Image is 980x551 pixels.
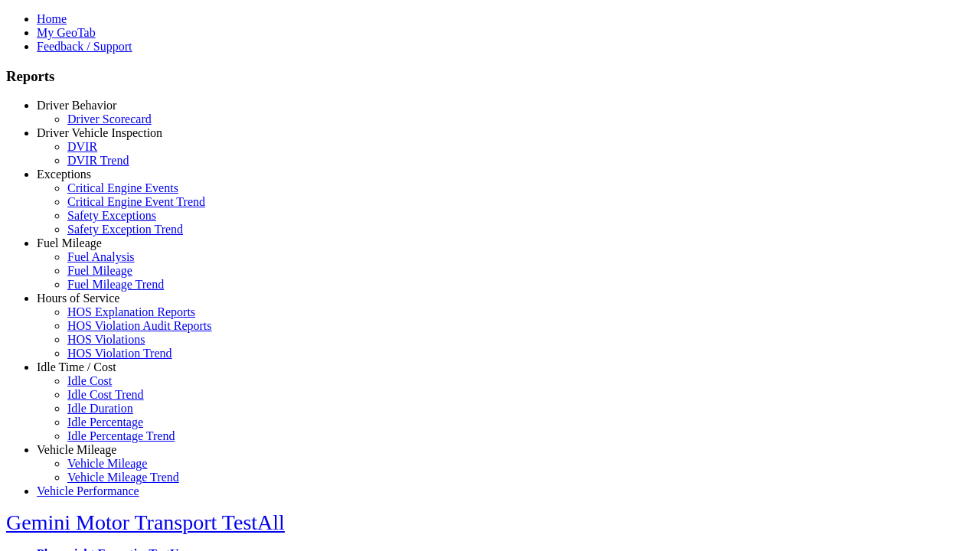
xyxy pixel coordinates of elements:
[37,26,96,39] a: My GeoTab
[37,236,102,249] a: Fuel Mileage
[67,374,112,387] a: Idle Cost
[67,264,132,277] a: Fuel Mileage
[67,388,144,401] a: Idle Cost Trend
[67,347,172,360] a: HOS Violation Trend
[67,305,195,318] a: HOS Explanation Reports
[6,510,285,534] a: Gemini Motor Transport TestAll
[67,278,164,291] a: Fuel Mileage Trend
[67,209,156,222] a: Safety Exceptions
[67,112,152,126] a: Driver Scorecard
[67,223,183,236] a: Safety Exception Trend
[67,333,145,346] a: HOS Violations
[67,402,133,415] a: Idle Duration
[37,360,116,373] a: Idle Time / Cost
[37,40,132,53] a: Feedback / Support
[67,471,179,484] a: Vehicle Mileage Trend
[37,126,162,139] a: Driver Vehicle Inspection
[67,140,97,153] a: DVIR
[67,154,129,167] a: DVIR Trend
[6,68,974,85] h3: Reports
[37,443,116,456] a: Vehicle Mileage
[67,429,175,442] a: Idle Percentage Trend
[67,195,205,208] a: Critical Engine Event Trend
[37,292,119,305] a: Hours of Service
[37,168,91,181] a: Exceptions
[37,12,67,25] a: Home
[67,457,147,470] a: Vehicle Mileage
[67,181,178,194] a: Critical Engine Events
[37,99,116,112] a: Driver Behavior
[37,484,139,497] a: Vehicle Performance
[67,416,143,429] a: Idle Percentage
[67,250,135,263] a: Fuel Analysis
[67,319,212,332] a: HOS Violation Audit Reports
